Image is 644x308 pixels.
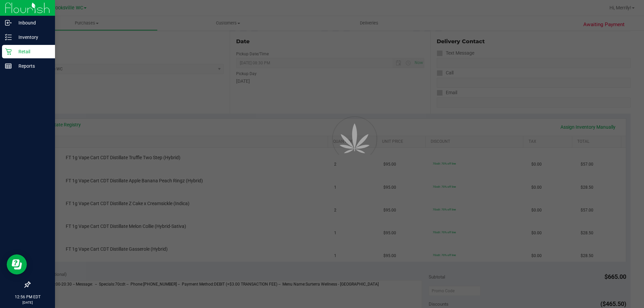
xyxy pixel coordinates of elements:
[5,63,12,69] inline-svg: Reports
[5,48,12,55] inline-svg: Retail
[12,62,52,70] p: Reports
[12,33,52,41] p: Inventory
[12,48,52,56] p: Retail
[7,254,27,274] iframe: Resource center
[3,300,52,305] p: [DATE]
[3,294,52,300] p: 12:56 PM EDT
[5,19,12,26] inline-svg: Inbound
[5,34,12,41] inline-svg: Inventory
[12,19,52,27] p: Inbound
